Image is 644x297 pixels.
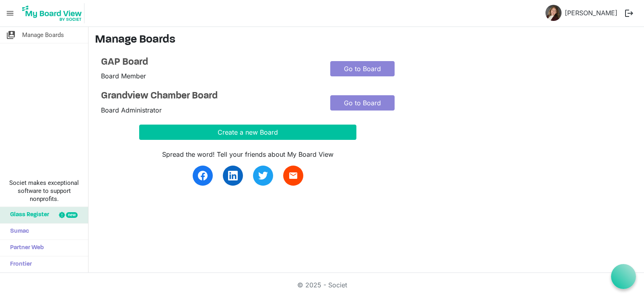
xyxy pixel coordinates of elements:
[228,171,238,180] img: linkedin.svg
[6,240,44,256] span: Partner Web
[20,3,84,23] img: My Board View Logo
[545,5,562,21] img: tJbYfo1-xh57VIH1gYN_mKnMRz4si02OYbcVZkzlKCxTqCbmiLbIdHyFreohGWq5yUaoa5ScBmu14Z88-zQ12Q_thumb.png
[95,33,638,47] h3: Manage Boards
[6,27,16,43] span: switch_account
[22,27,64,43] span: Manage Boards
[198,171,208,180] img: facebook.svg
[258,171,268,180] img: twitter.svg
[4,179,84,203] span: Societ makes exceptional software to support nonprofits.
[297,281,347,289] a: © 2025 - Societ
[20,3,88,23] a: My Board View Logo
[101,57,318,68] a: GAP Board
[101,72,146,80] span: Board Member
[101,90,318,102] a: Grandview Chamber Board
[283,166,303,186] a: email
[288,171,298,180] span: email
[101,106,162,114] span: Board Administrator
[139,125,356,140] button: Create a new Board
[139,150,356,159] div: Spread the word! Tell your friends about My Board View
[6,223,29,240] span: Sumac
[6,207,49,223] span: Glass Register
[562,5,621,21] a: [PERSON_NAME]
[330,95,395,111] a: Go to Board
[2,6,18,21] span: menu
[6,256,32,272] span: Frontier
[66,212,78,218] div: new
[330,61,395,76] a: Go to Board
[621,5,638,22] button: logout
